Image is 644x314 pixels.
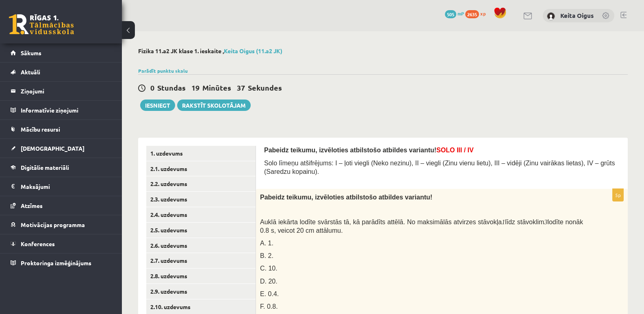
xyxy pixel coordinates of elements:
: 1 [502,219,505,225]
span: Pabeidz teikumu, izvēloties atbilstošo atbildes variantu! [264,147,474,154]
a: [DEMOGRAPHIC_DATA] [11,139,112,158]
span: E. 0.4. [260,290,279,297]
span: Konferences [21,240,55,247]
a: 2.4. uzdevums [146,207,256,222]
a: Proktoringa izmēģinājums [11,253,112,272]
a: Maksājumi [11,177,112,196]
a: Atzīmes [11,196,112,215]
span: līdz stāvoklim [505,219,544,225]
a: 2.1. uzdevums [146,161,256,176]
span: [DEMOGRAPHIC_DATA] [21,145,85,152]
a: Sākums [11,43,112,62]
span: . No maksimālās atvirzes stāvokļa [403,219,502,225]
span: mP [458,10,464,17]
img: Keita Oigus [547,12,555,20]
span: 37 [237,83,245,92]
a: 2.2. uzdevums [146,176,256,191]
span: C. 10. [260,265,278,272]
a: 1. uzdevums [146,146,256,161]
span: F. 0.8. [260,303,278,310]
a: Informatīvie ziņojumi [11,101,112,119]
span: Digitālie materiāli [21,164,69,171]
button: Iesniegt [140,100,175,111]
span: D. 20. [260,278,278,285]
a: Keita Oigus [560,11,594,19]
a: 2635 xp [465,10,490,17]
span: Atzīmes [21,202,43,209]
a: 2.8. uzdevums [146,269,256,284]
span: SOLO III / IV [436,147,474,154]
span: A. 1. [260,240,273,247]
legend: Informatīvie ziņojumi [21,101,112,119]
span: Aktuāli [21,68,40,76]
span: Sākums [21,49,41,56]
span: Stundas [157,83,186,92]
a: Motivācijas programma [11,215,112,234]
legend: Ziņojumi [21,82,112,100]
span: 505 [445,10,456,18]
span: 19 [191,83,199,92]
a: 2.6. uzdevums [146,238,256,253]
a: Aktuāli [11,63,112,81]
a: Mācību resursi [11,120,112,139]
span: 0 [150,83,154,92]
a: 2.3. uzdevums [146,192,256,207]
a: Parādīt punktu skalu [138,67,188,74]
span: Solo līmeņu atšifrējums: I – ļoti viegli (Neko nezinu), II – viegli (Zinu vienu lietu), III – vid... [264,160,615,175]
span: Pabeidz teikumu, izvēloties atbilstošo atbildes variantu! [260,194,432,201]
a: Rakstīt skolotājam [177,100,251,111]
span: Proktoringa izmēģinājums [21,259,91,266]
a: 2.7. uzdevums [146,253,256,268]
a: 2.5. uzdevums [146,223,256,238]
a: Rīgas 1. Tālmācības vidusskola [9,14,74,35]
h2: Fizika 11.a2 JK klase 1. ieskaite , [138,48,628,54]
span: 2635 [465,10,479,18]
: 3 [544,219,547,225]
span: xp [480,10,486,17]
a: 505 mP [445,10,464,17]
span: lodīte nonāk 0.8 s, veicot 20 cm attālumu. [260,219,583,234]
span: Motivācijas programma [21,221,85,228]
span: Sekundes [248,83,282,92]
p: 5p [612,188,624,201]
a: Ziņojumi [11,82,112,100]
legend: Maksājumi [21,177,112,196]
span: B. 2. [260,252,273,259]
a: Konferences [11,234,112,253]
span: Auklā iekārta lodīte svārstās tā, kā parādīts attēlā [260,219,403,225]
a: Digitālie materiāli [11,158,112,177]
a: 2.9. uzdevums [146,284,256,299]
span: Mācību resursi [21,126,60,133]
a: Keita Oigus (11.a2 JK) [224,47,282,54]
span: Minūtes [202,83,231,92]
